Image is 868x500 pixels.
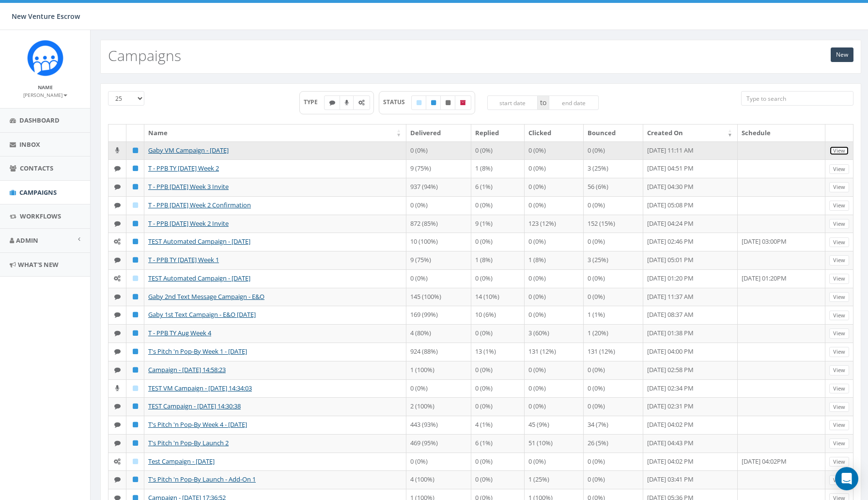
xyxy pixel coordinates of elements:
[643,196,738,215] td: [DATE] 05:08 PM
[835,467,858,490] div: Open Intercom Messenger
[829,292,849,302] a: View
[406,251,471,269] td: 9 (75%)
[525,306,584,324] td: 0 (0%)
[584,159,643,178] td: 3 (25%)
[643,251,738,269] td: [DATE] 05:01 PM
[114,275,121,281] i: Automated Message
[471,141,525,160] td: 0 (0%)
[133,220,138,227] i: Published
[525,215,584,233] td: 123 (12%)
[584,453,643,471] td: 0 (0%)
[584,196,643,215] td: 0 (0%)
[738,233,825,251] td: [DATE] 03:00PM
[148,292,264,301] a: Gaby 2nd Text Message Campaign - E&O
[329,100,335,106] i: Text SMS
[148,475,256,484] a: T's Pitch 'n Pop-By Launch - Add-On 1
[115,147,119,154] i: Ringless Voice Mail
[738,453,825,471] td: [DATE] 04:02PM
[584,397,643,416] td: 0 (0%)
[525,196,584,215] td: 0 (0%)
[12,12,80,21] span: New Venture Escrow
[406,379,471,398] td: 0 (0%)
[584,141,643,160] td: 0 (0%)
[406,141,471,160] td: 0 (0%)
[829,384,849,394] a: View
[584,215,643,233] td: 152 (15%)
[345,100,349,106] i: Ringless Voice Mail
[133,330,138,336] i: Published
[406,196,471,215] td: 0 (0%)
[406,233,471,251] td: 10 (100%)
[406,324,471,343] td: 4 (80%)
[525,178,584,196] td: 0 (0%)
[741,91,853,106] input: Type to search
[148,219,229,228] a: T - PPB [DATE] Week 2 Invite
[148,365,226,374] a: Campaign - [DATE] 14:58:23
[19,188,57,197] span: Campaigns
[643,324,738,343] td: [DATE] 01:38 PM
[584,324,643,343] td: 1 (20%)
[133,403,138,409] i: Published
[829,457,849,467] a: View
[148,146,229,155] a: Gaby VM Campaign - [DATE]
[114,367,121,373] i: Text SMS
[584,343,643,361] td: 131 (12%)
[406,434,471,453] td: 469 (95%)
[525,288,584,306] td: 0 (0%)
[114,422,121,428] i: Text SMS
[114,458,121,465] i: Automated Message
[525,470,584,489] td: 1 (25%)
[426,95,441,110] label: Published
[133,385,138,391] i: Draft
[643,306,738,324] td: [DATE] 08:37 AM
[114,403,121,409] i: Text SMS
[406,306,471,324] td: 169 (99%)
[114,294,121,300] i: Text SMS
[133,184,138,190] i: Published
[643,434,738,453] td: [DATE] 04:43 PM
[643,141,738,160] td: [DATE] 11:11 AM
[133,165,138,172] i: Published
[148,420,247,429] a: T's Pitch 'n Pop-By Week 4 - [DATE]
[114,476,121,483] i: Text SMS
[829,347,849,357] a: View
[643,125,738,141] th: Created On: activate to sort column ascending
[525,125,584,141] th: Clicked
[471,269,525,288] td: 0 (0%)
[643,453,738,471] td: [DATE] 04:02 PM
[27,40,63,76] img: Rally_Corp_Icon_1.png
[584,361,643,379] td: 0 (0%)
[525,379,584,398] td: 0 (0%)
[549,95,599,110] input: end date
[304,98,325,106] span: TYPE
[144,125,406,141] th: Name: activate to sort column ascending
[829,274,849,284] a: View
[471,470,525,489] td: 0 (0%)
[643,470,738,489] td: [DATE] 03:41 PM
[383,98,412,106] span: STATUS
[643,379,738,398] td: [DATE] 02:34 PM
[406,125,471,141] th: Delivered
[133,275,138,281] i: Draft
[133,458,138,465] i: Draft
[643,178,738,196] td: [DATE] 04:30 PM
[643,288,738,306] td: [DATE] 11:37 AM
[738,269,825,288] td: [DATE] 01:20PM
[406,343,471,361] td: 924 (88%)
[133,257,138,263] i: Published
[406,159,471,178] td: 9 (75%)
[114,440,121,446] i: Text SMS
[133,202,138,208] i: Draft
[114,257,121,263] i: Text SMS
[108,47,181,63] h2: Campaigns
[643,416,738,434] td: [DATE] 04:02 PM
[23,90,67,99] a: [PERSON_NAME]
[471,125,525,141] th: Replied
[471,306,525,324] td: 10 (6%)
[148,182,229,191] a: T - PPB [DATE] Week 3 Invite
[114,348,121,355] i: Text SMS
[643,159,738,178] td: [DATE] 04:51 PM
[133,294,138,300] i: Published
[584,416,643,434] td: 34 (7%)
[829,438,849,449] a: View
